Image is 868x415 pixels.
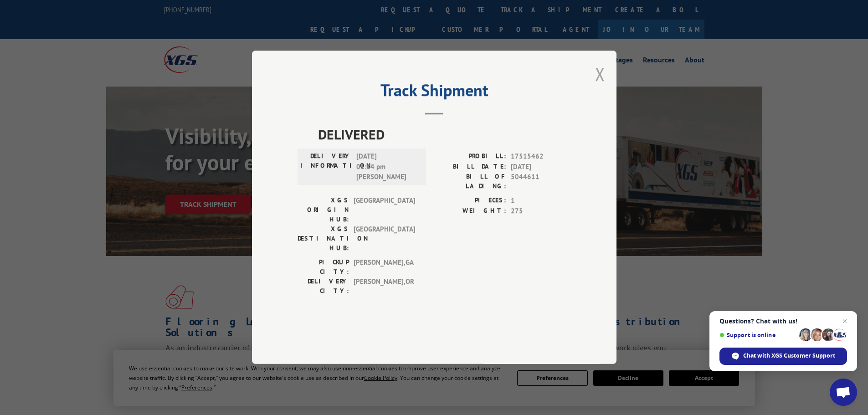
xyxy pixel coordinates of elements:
[354,258,415,277] span: [PERSON_NAME] , GA
[511,152,571,162] span: 17515462
[298,84,571,101] h2: Track Shipment
[298,225,349,253] label: XGS DESTINATION HUB:
[595,62,605,86] button: Close modal
[719,332,796,338] span: Support is online
[719,318,847,325] span: Questions? Chat with us!
[719,348,847,365] span: Chat with XGS Customer Support
[354,225,415,253] span: [GEOGRAPHIC_DATA]
[511,172,571,191] span: 5044611
[511,162,571,172] span: [DATE]
[434,196,506,206] label: PIECES:
[298,277,349,296] label: DELIVERY CITY:
[830,379,857,406] a: Open chat
[511,196,571,206] span: 1
[743,352,835,360] span: Chat with XGS Customer Support
[434,162,506,172] label: BILL DATE:
[511,206,571,216] span: 275
[300,152,352,183] label: DELIVERY INFORMATION:
[354,196,415,225] span: [GEOGRAPHIC_DATA]
[434,172,506,191] label: BILL OF LADING:
[354,277,415,296] span: [PERSON_NAME] , OR
[298,196,349,225] label: XGS ORIGIN HUB:
[434,206,506,216] label: WEIGHT:
[318,124,571,145] span: DELIVERED
[356,152,418,183] span: [DATE] 01:14 pm [PERSON_NAME]
[298,258,349,277] label: PICKUP CITY:
[434,152,506,162] label: PROBILL:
